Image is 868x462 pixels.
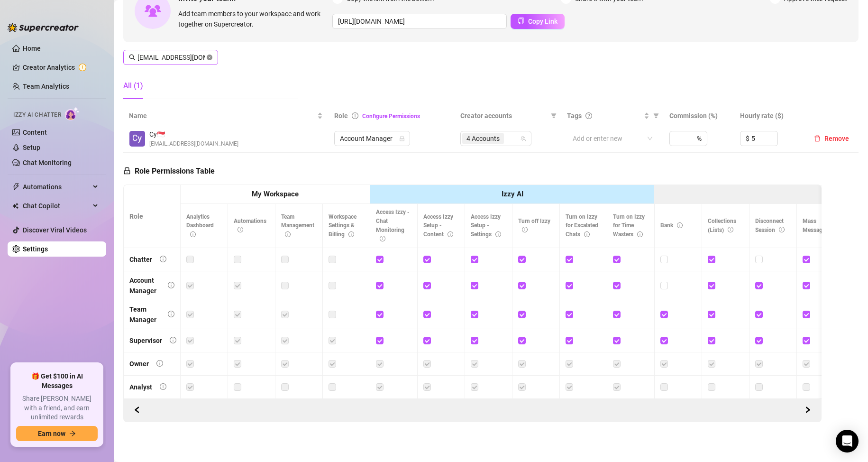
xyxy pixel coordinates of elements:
div: Analyst [129,382,152,392]
span: lock [123,167,131,175]
a: Creator Analytics exclamation-circle [23,60,99,75]
span: filter [549,109,558,123]
img: AI Chatter [65,107,80,120]
span: info-circle [779,227,785,232]
span: info-circle [728,227,733,232]
span: question-circle [585,112,592,119]
span: Workspace Settings & Billing [329,213,356,238]
span: Chat Copilot [23,198,90,213]
span: lock [399,136,405,141]
span: info-circle [522,227,528,232]
button: close-circle [207,55,212,60]
span: info-circle [285,231,291,237]
span: Name [129,111,315,121]
span: info-circle [238,227,243,232]
a: Chat Monitoring [23,159,72,166]
a: Discover Viral Videos [23,226,87,234]
span: info-circle [637,231,643,237]
th: Commission (%) [664,107,734,125]
span: copy [518,18,524,24]
button: Earn nowarrow-right [16,426,98,441]
a: Team Analytics [23,83,69,90]
span: Creator accounts [460,111,547,121]
button: Scroll Forward [129,403,145,418]
span: Automations [23,179,90,194]
span: info-circle [448,231,453,237]
span: left [134,407,140,413]
div: Account Manager [129,275,160,296]
img: Chat Copilot [12,203,18,209]
span: Mass Message [803,218,835,233]
span: info-circle [190,231,196,237]
span: Tags [567,111,582,121]
span: Account Manager [340,131,404,146]
span: filter [653,113,659,119]
span: 🎁 Get $100 in AI Messages [16,372,98,390]
span: Bank [660,222,683,229]
span: filter [651,109,661,123]
span: Role [334,112,348,120]
strong: Izzy AI [502,190,523,198]
span: Share [PERSON_NAME] with a friend, and earn unlimited rewards [16,394,98,422]
div: Team Manager [129,304,160,325]
span: info-circle [168,282,174,288]
span: [EMAIL_ADDRESS][DOMAIN_NAME] [149,139,238,148]
span: thunderbolt [12,183,20,191]
span: Access Izzy Setup - Settings [471,213,501,238]
span: Turn off Izzy [518,218,550,233]
span: info-circle [677,222,683,228]
h5: Role Permissions Table [123,166,215,177]
a: Content [23,129,47,136]
span: Cy 🇸🇬 [149,129,238,139]
strong: My Workspace [252,190,299,198]
span: info-circle [495,231,501,237]
button: Copy Link [511,14,565,29]
div: Open Intercom Messenger [836,430,859,453]
span: 4 Accounts [466,133,500,144]
span: info-circle [352,112,358,119]
button: Scroll Backward [800,403,815,418]
span: Copy Link [528,18,557,25]
span: Disconnect Session [755,218,785,233]
span: Add team members to your workspace and work together on Supercreator. [178,9,329,29]
span: info-circle [160,383,166,390]
img: Cy [129,131,145,147]
span: Remove [824,135,849,142]
span: filter [551,113,557,119]
a: Home [23,45,41,52]
span: delete [814,135,821,142]
th: Role [124,185,181,248]
span: info-circle [156,360,163,367]
span: Izzy AI Chatter [13,111,61,120]
button: Remove [810,133,853,144]
span: search [129,54,136,61]
div: Owner [129,359,149,369]
span: info-circle [168,311,174,317]
th: Hourly rate ($) [734,107,804,125]
a: Settings [23,245,48,253]
span: Turn on Izzy for Escalated Chats [566,213,598,238]
span: Automations [234,218,266,233]
span: 4 Accounts [462,133,504,144]
span: Earn now [38,430,65,437]
span: Team Management [281,213,314,238]
span: info-circle [380,236,385,241]
span: Access Izzy - Chat Monitoring [376,209,410,242]
input: Search members [137,52,205,63]
span: right [804,407,811,413]
span: Collections (Lists) [708,218,736,233]
span: Analytics Dashboard [186,213,214,238]
div: Chatter [129,254,152,265]
span: info-circle [170,337,176,343]
div: All (1) [123,80,143,92]
div: Supervisor [129,335,162,346]
th: Name [123,107,329,125]
span: Access Izzy Setup - Content [423,213,453,238]
span: team [521,136,526,141]
img: logo-BBDzfeDw.svg [8,23,79,32]
a: Configure Permissions [362,113,420,120]
a: Setup [23,144,40,151]
span: info-circle [160,256,166,262]
span: arrow-right [69,430,76,437]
